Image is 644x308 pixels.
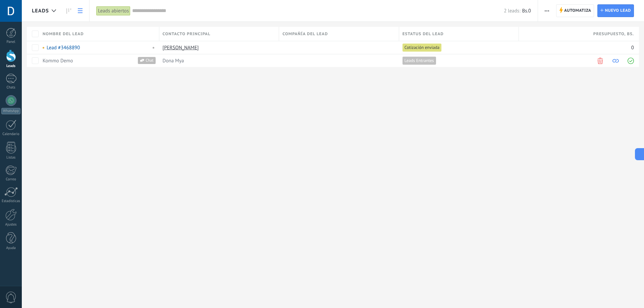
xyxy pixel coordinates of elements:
[631,45,634,51] span: 0
[43,58,73,64] a: Kommo Demo
[163,45,199,51] a: [PERSON_NAME]
[159,54,276,67] div: [object Object]
[43,47,44,49] span: No hay tareas asignadas
[564,5,591,17] span: Automatiza
[163,58,184,64] span: Dona Mya
[597,4,634,17] a: Nuevo lead
[1,108,20,114] div: WhatsApp
[1,223,21,227] div: Ajustes
[47,45,80,51] a: Lead #3468890
[32,8,49,14] span: Leads
[74,4,86,17] a: Lista
[542,4,552,17] button: Más
[1,246,21,250] div: Ayuda
[1,40,21,44] div: Panel
[405,45,439,51] span: Cotización enviada
[1,199,21,203] div: Estadísticas
[282,31,328,37] span: Compañía del lead
[1,177,21,182] div: Correo
[504,8,520,14] span: 2 leads:
[1,156,21,160] div: Listas
[96,6,130,16] div: Leads abiertos
[63,4,74,17] a: Leads
[605,5,631,17] span: Nuevo lead
[405,58,434,64] span: Leads Entrantes
[163,31,211,37] span: Contacto principal
[1,64,21,68] div: Leads
[144,57,155,64] span: Chat
[43,31,84,37] span: Nombre del lead
[593,31,634,37] span: Presupuesto , Bs.
[402,31,444,37] span: Estatus del lead
[1,85,21,90] div: Chats
[1,132,21,136] div: Calendario
[522,8,531,14] span: Bs.0
[556,4,594,17] a: Automatiza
